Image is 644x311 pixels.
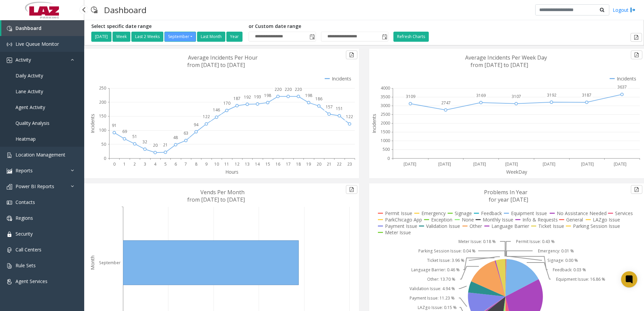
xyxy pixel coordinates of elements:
text: 500 [383,146,390,152]
text: 2000 [381,120,390,126]
button: September [164,32,196,42]
text: 48 [173,135,178,140]
span: Activity [15,57,31,63]
text: Language Barrier: 0.46 % [411,267,460,273]
text: 187 [233,96,240,101]
text: Feedback: 0.03 % [553,267,586,273]
text: [DATE] [473,161,486,167]
span: Power BI Reports [15,183,54,189]
a: Logout [613,6,636,13]
img: 'icon' [7,279,12,284]
span: Toggle popup [381,32,388,41]
text: 220 [275,87,282,92]
text: 157 [326,104,333,110]
button: Export to pdf [631,33,642,42]
text: Vends Per Month [200,188,245,196]
button: Last Month [197,32,225,42]
text: 50 [101,141,106,147]
text: Other: 13.70 % [427,276,455,282]
text: [DATE] [505,161,518,167]
button: Refresh Charts [393,32,429,42]
text: 91 [112,123,117,128]
text: 3169 [476,93,486,98]
text: 14 [255,161,260,167]
span: Heatmap [15,136,36,142]
text: 0 [113,161,116,167]
text: Average Incidents Per Hour [188,54,258,61]
text: Incidents [89,114,96,133]
img: 'icon' [7,184,12,189]
img: 'icon' [7,26,12,31]
span: Rule Sets [15,262,36,269]
span: Quality Analysis [15,120,50,126]
text: from [DATE] to [DATE] [187,196,245,203]
text: 5 [164,161,167,167]
span: Agent Services [15,278,47,284]
text: Hours [225,169,238,175]
text: 6 [174,161,177,167]
text: Validation Issue: 4.94 % [410,286,455,291]
text: Equipment Issue: 16.86 % [556,276,605,282]
text: LAZgo Issue: 0.15 % [418,305,457,310]
text: 3187 [582,92,591,98]
button: Week [112,32,130,42]
span: Security [15,231,33,237]
text: 4000 [381,85,390,91]
text: from [DATE] to [DATE] [471,61,528,69]
text: Ticket Issue: 3.96 % [427,257,464,263]
text: 21 [327,161,331,167]
img: 'icon' [7,168,12,174]
text: from [DATE] to [DATE] [187,61,245,69]
text: 8 [195,161,197,167]
text: 23 [347,161,352,167]
text: 3637 [617,84,627,90]
text: 17 [286,161,291,167]
img: 'icon' [7,200,12,205]
span: Call Centers [15,246,41,253]
text: 200 [99,99,106,105]
text: 19 [306,161,311,167]
text: 3500 [381,94,390,100]
text: Average Incidents Per Week Day [465,54,547,61]
text: Meter Issue: 0.18 % [458,239,496,244]
text: [DATE] [438,161,451,167]
text: 192 [244,94,251,100]
text: 32 [142,139,147,145]
text: 11 [224,161,229,167]
span: Reports [15,167,33,174]
img: 'icon' [7,152,12,158]
button: [DATE] [91,32,111,42]
text: 122 [346,114,353,119]
text: 146 [213,107,220,113]
img: 'icon' [7,58,12,63]
button: Last 2 Weeks [131,32,163,42]
img: 'icon' [7,247,12,253]
text: for year [DATE] [489,196,528,203]
text: 122 [203,114,210,119]
text: 186 [315,96,322,102]
text: 51 [132,134,137,139]
text: 3 [144,161,146,167]
span: Live Queue Monitor [15,41,59,47]
text: 220 [285,87,292,92]
span: Lane Activity [15,88,43,95]
span: Daily Activity [15,72,43,79]
text: 20 [317,161,321,167]
text: 3109 [406,94,415,99]
text: 198 [264,93,271,98]
text: 150 [99,113,106,119]
text: [DATE] [581,161,594,167]
text: 18 [296,161,301,167]
text: 63 [184,130,188,136]
img: 'icon' [7,232,12,237]
button: Export to pdf [346,185,357,194]
text: 151 [336,106,343,111]
text: 21 [163,142,168,148]
text: 1000 [381,138,390,143]
text: 2 [133,161,136,167]
span: Contacts [15,199,35,205]
text: September [99,260,121,266]
text: 1500 [381,129,390,135]
a: Dashboard [1,20,84,36]
text: 12 [235,161,239,167]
